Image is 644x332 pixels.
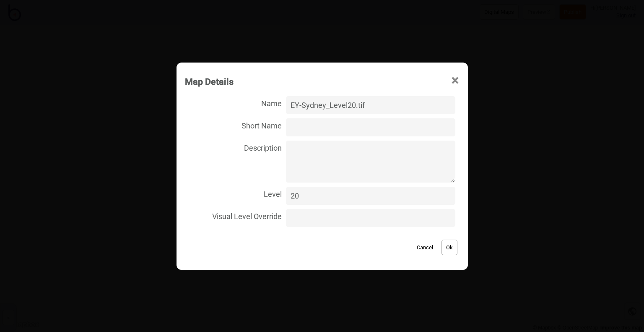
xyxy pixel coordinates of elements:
input: Name [286,96,455,114]
span: Short Name [185,116,282,133]
input: Level [286,187,455,205]
div: Map Details [185,73,234,91]
span: Name [185,94,282,111]
span: Level [185,185,282,202]
textarea: Description [286,141,455,183]
input: Visual Level Override [286,209,455,227]
button: Cancel [413,240,437,255]
input: Short Name [286,118,455,136]
span: Description [185,139,282,156]
span: Visual Level Override [185,207,282,224]
button: Ok [441,240,457,255]
span: × [451,67,460,94]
